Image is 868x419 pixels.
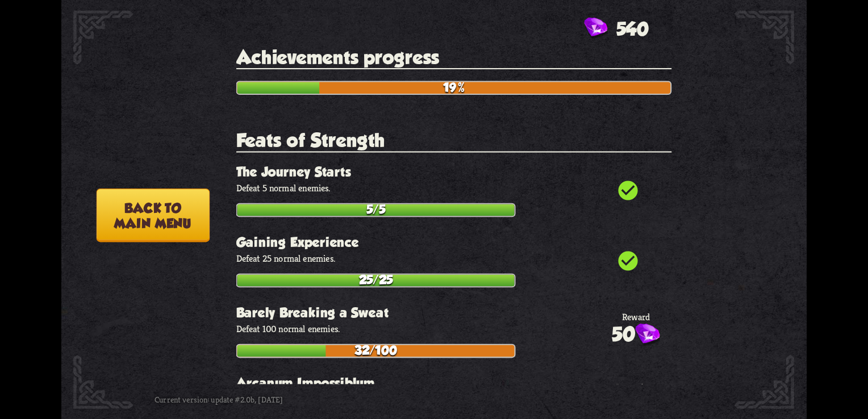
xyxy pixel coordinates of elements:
div: 19% [237,82,671,94]
div: 5/5 [237,204,515,216]
div: 25/25 [237,275,515,287]
div: 50 [612,322,660,347]
img: Gem.png [635,324,660,347]
button: Back tomain menu [97,188,210,242]
h2: Feats of Strength [236,130,672,153]
img: Gem.png [584,18,607,40]
i: check_circle [616,249,640,273]
div: 32/100 [237,345,515,357]
h3: The Journey Starts [236,164,672,179]
p: Defeat 25 normal enemies. [236,253,672,265]
h2: Achievements progress [236,47,672,69]
p: Defeat 5 normal enemies. [236,182,672,195]
div: Current version: update #2.0b, [DATE] [155,389,379,410]
h3: Gaining Experience [236,234,672,250]
h3: Barely Breaking a Sweat [236,305,672,320]
div: Gems [584,18,648,40]
p: Defeat 100 normal enemies. [236,323,672,336]
h3: Arcanum Impossiblum [236,375,672,391]
i: check_circle [616,179,640,202]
